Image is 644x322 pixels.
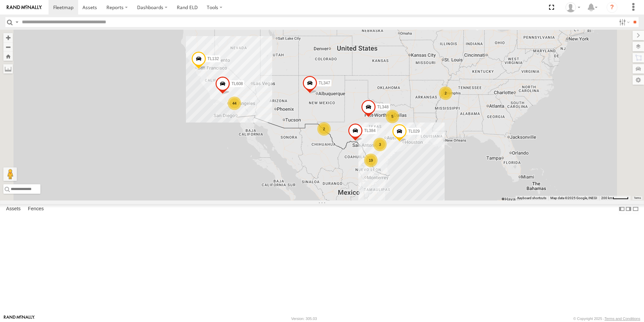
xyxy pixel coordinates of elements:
label: Search Query [14,17,20,27]
label: Map Settings [633,75,644,85]
span: 200 km [601,196,613,200]
span: TL348 [377,105,389,110]
span: TL347 [319,81,330,85]
label: Assets [3,204,24,214]
div: © Copyright 2025 - [573,317,640,321]
div: 3 [373,138,387,151]
span: Map data ©2025 Google, INEGI [550,196,597,200]
label: Fences [25,204,47,214]
i: ? [607,2,617,13]
button: Drag Pegman onto the map to open Street View [3,167,17,181]
a: Terms [634,197,641,199]
img: rand-logo.svg [7,5,42,10]
div: 19 [364,154,378,167]
span: TL132 [207,57,219,61]
label: Measure [3,64,13,74]
button: Zoom out [3,42,13,52]
div: Version: 305.03 [291,317,317,321]
div: 44 [228,97,241,110]
div: 2 [439,86,452,100]
button: Keyboard shortcuts [517,196,546,200]
a: Visit our Website [4,315,35,322]
span: TL384 [364,129,376,133]
div: 2 [317,122,331,136]
button: Zoom in [3,33,13,42]
span: TL029 [408,129,420,134]
button: Map Scale: 200 km per 43 pixels [599,196,631,200]
label: Hide Summary Table [632,204,639,214]
a: Terms and Conditions [605,317,640,321]
div: 5 [386,110,399,123]
label: Dock Summary Table to the Left [618,204,625,214]
label: Search Filter Options [616,17,631,27]
label: Dock Summary Table to the Right [625,204,632,214]
div: Daniel Del Muro [563,2,583,12]
button: Zoom Home [3,52,13,61]
span: TL608 [231,81,243,86]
